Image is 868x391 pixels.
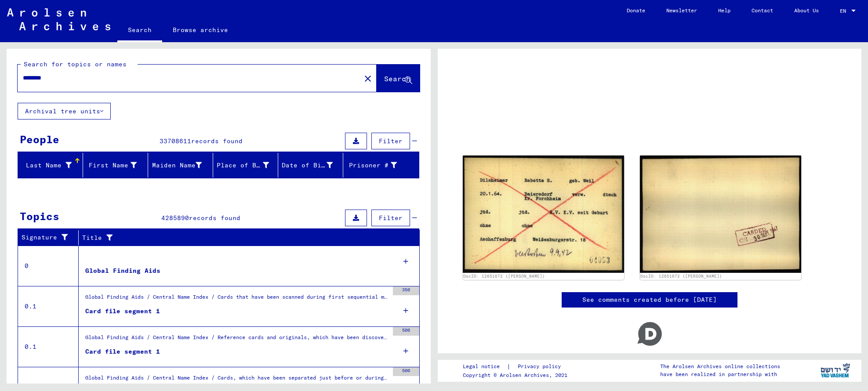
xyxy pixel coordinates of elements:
[85,307,160,316] div: Card file segment 1
[213,153,278,177] mat-header-cell: Place of Birth
[87,158,148,172] div: First Name
[640,156,801,273] img: 002.jpg
[463,362,571,371] div: |
[20,131,59,147] div: People
[20,208,59,224] div: Topics
[377,65,420,92] button: Search
[640,274,722,279] a: DocID: 12651672 ([PERSON_NAME])
[7,8,110,30] img: Arolsen_neg.svg
[393,327,419,336] div: 500
[162,19,239,40] a: Browse archive
[278,153,343,177] mat-header-cell: Date of Birth
[160,137,191,145] span: 33708611
[463,274,545,279] a: DocID: 12651672 ([PERSON_NAME])
[18,103,111,119] button: Archival tree units
[161,214,189,222] span: 4285890
[87,161,137,170] div: First Name
[82,231,411,245] div: Title
[359,69,377,87] button: Clear
[22,158,83,172] div: Last Name
[82,233,402,243] div: Title
[282,158,344,172] div: Date of Birth
[217,161,269,170] div: Place of Birth
[22,161,72,170] div: Last Name
[347,158,408,172] div: Prisoner #
[819,359,852,381] img: yv_logo.png
[85,347,160,356] div: Card file segment 1
[463,371,571,379] p: Copyright © Arolsen Archives, 2021
[463,362,507,371] a: Legal notice
[511,362,571,371] a: Privacy policy
[22,233,72,242] div: Signature
[217,158,280,172] div: Place of Birth
[85,374,389,386] div: Global Finding Aids / Central Name Index / Cards, which have been separated just before or during...
[347,161,397,170] div: Prisoner #
[379,137,403,145] span: Filter
[152,161,202,170] div: Maiden Name
[282,161,333,170] div: Date of Birth
[660,362,780,370] p: The Arolsen Archives online collections
[85,266,160,275] div: Global Finding Aids
[18,153,83,177] mat-header-cell: Last Name
[83,153,148,177] mat-header-cell: First Name
[18,286,79,326] td: 0.1
[384,74,410,83] span: Search
[18,326,79,367] td: 0.1
[371,210,410,226] button: Filter
[22,231,80,245] div: Signature
[85,333,389,346] div: Global Finding Aids / Central Name Index / Reference cards and originals, which have been discove...
[393,367,419,376] div: 500
[191,137,243,145] span: records found
[152,158,213,172] div: Maiden Name
[379,214,403,222] span: Filter
[393,286,419,295] div: 350
[463,156,624,273] img: 001.jpg
[18,246,79,286] td: 0
[363,73,373,84] mat-icon: close
[582,295,717,304] a: See comments created before [DATE]
[371,133,410,149] button: Filter
[840,8,850,14] span: EN
[660,370,780,378] p: have been realized in partnership with
[189,214,240,222] span: records found
[117,19,162,42] a: Search
[24,60,127,68] mat-label: Search for topics or names
[85,293,389,305] div: Global Finding Aids / Central Name Index / Cards that have been scanned during first sequential m...
[148,153,213,177] mat-header-cell: Maiden Name
[343,153,418,177] mat-header-cell: Prisoner #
